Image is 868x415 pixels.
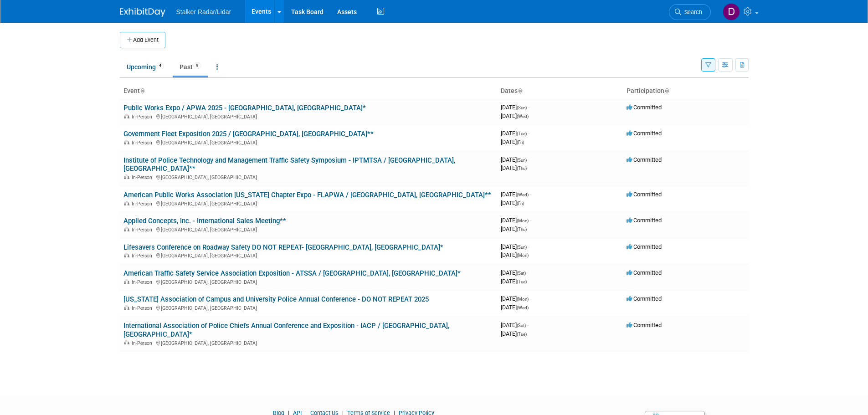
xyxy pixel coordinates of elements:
[124,305,129,310] img: In-Person Event
[123,217,286,225] a: Applied Concepts, Inc. - International Sales Meeting**
[627,130,662,137] span: Committed
[120,83,497,99] th: Event
[517,271,526,276] span: (Sat)
[527,269,529,276] span: -
[528,104,529,111] span: -
[501,278,527,285] span: [DATE]
[120,32,165,48] button: Add Event
[669,4,711,20] a: Search
[176,8,231,15] span: Stalker Radar/Lidar
[627,156,662,163] span: Committed
[501,156,529,163] span: [DATE]
[123,191,491,199] a: American Public Works Association [US_STATE] Chapter Expo - FLAPWA / [GEOGRAPHIC_DATA], [GEOGRAPH...
[132,253,155,259] span: In-Person
[501,304,529,311] span: [DATE]
[123,225,493,233] div: [GEOGRAPHIC_DATA], [GEOGRAPHIC_DATA]
[527,322,529,328] span: -
[627,243,662,250] span: Committed
[501,269,529,276] span: [DATE]
[501,217,531,224] span: [DATE]
[517,166,527,171] span: (Thu)
[517,227,527,232] span: (Thu)
[627,217,662,224] span: Committed
[501,225,527,232] span: [DATE]
[132,174,155,180] span: In-Person
[123,104,366,112] a: Public Works Expo / APWA 2025 - [GEOGRAPHIC_DATA], [GEOGRAPHIC_DATA]*
[517,279,527,284] span: (Tue)
[623,83,749,99] th: Participation
[517,245,527,250] span: (Sun)
[517,297,529,302] span: (Mon)
[123,130,374,138] a: Government Fleet Exposition 2025 / [GEOGRAPHIC_DATA], [GEOGRAPHIC_DATA]**
[501,295,531,302] span: [DATE]
[156,62,164,69] span: 4
[528,243,529,250] span: -
[517,218,529,223] span: (Mon)
[132,114,155,120] span: In-Person
[123,339,493,346] div: [GEOGRAPHIC_DATA], [GEOGRAPHIC_DATA]
[120,58,171,76] a: Upcoming4
[627,322,662,328] span: Committed
[501,200,524,206] span: [DATE]
[124,253,129,257] img: In-Person Event
[124,201,129,205] img: In-Person Event
[517,332,527,337] span: (Tue)
[501,251,529,258] span: [DATE]
[664,87,669,94] a: Sort by Participation Type
[517,131,527,136] span: (Tue)
[530,295,531,302] span: -
[123,200,493,207] div: [GEOGRAPHIC_DATA], [GEOGRAPHIC_DATA]
[723,3,740,20] img: Don Horen
[193,62,201,69] span: 9
[501,104,529,111] span: [DATE]
[517,323,526,328] span: (Sat)
[501,322,529,328] span: [DATE]
[627,295,662,302] span: Committed
[501,330,527,337] span: [DATE]
[132,340,155,346] span: In-Person
[120,8,165,17] img: ExhibitDay
[124,279,129,284] img: In-Person Event
[627,191,662,198] span: Committed
[627,269,662,276] span: Committed
[517,140,524,145] span: (Fri)
[123,138,493,146] div: [GEOGRAPHIC_DATA], [GEOGRAPHIC_DATA]
[123,251,493,259] div: [GEOGRAPHIC_DATA], [GEOGRAPHIC_DATA]
[123,243,443,251] a: Lifesavers Conference on Roadway Safety DO NOT REPEAT- [GEOGRAPHIC_DATA], [GEOGRAPHIC_DATA]*
[517,305,529,310] span: (Wed)
[132,279,155,285] span: In-Person
[517,114,529,119] span: (Wed)
[124,114,129,118] img: In-Person Event
[681,9,702,15] span: Search
[123,304,493,311] div: [GEOGRAPHIC_DATA], [GEOGRAPHIC_DATA]
[140,87,144,94] a: Sort by Event Name
[530,217,531,224] span: -
[124,227,129,231] img: In-Person Event
[132,140,155,146] span: In-Person
[501,113,529,119] span: [DATE]
[132,227,155,233] span: In-Person
[501,243,529,250] span: [DATE]
[123,322,449,338] a: International Association of Police Chiefs Annual Conference and Exposition - IACP / [GEOGRAPHIC_...
[123,156,455,173] a: Institute of Police Technology and Management Traffic Safety Symposium - IPTMTSA / [GEOGRAPHIC_DA...
[173,58,208,76] a: Past9
[123,295,429,303] a: [US_STATE] Association of Campus and University Police Annual Conference - DO NOT REPEAT 2025
[517,253,529,258] span: (Mon)
[123,173,493,180] div: [GEOGRAPHIC_DATA], [GEOGRAPHIC_DATA]
[132,305,155,311] span: In-Person
[517,158,527,163] span: (Sun)
[124,140,129,144] img: In-Person Event
[518,87,522,94] a: Sort by Start Date
[501,130,529,137] span: [DATE]
[123,113,493,120] div: [GEOGRAPHIC_DATA], [GEOGRAPHIC_DATA]
[501,164,527,171] span: [DATE]
[123,269,461,277] a: American Traffic Safety Service Association Exposition - ATSSA / [GEOGRAPHIC_DATA], [GEOGRAPHIC_D...
[517,105,527,110] span: (Sun)
[528,130,529,137] span: -
[501,138,524,145] span: [DATE]
[528,156,529,163] span: -
[123,278,493,285] div: [GEOGRAPHIC_DATA], [GEOGRAPHIC_DATA]
[132,201,155,207] span: In-Person
[517,192,529,197] span: (Wed)
[124,340,129,345] img: In-Person Event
